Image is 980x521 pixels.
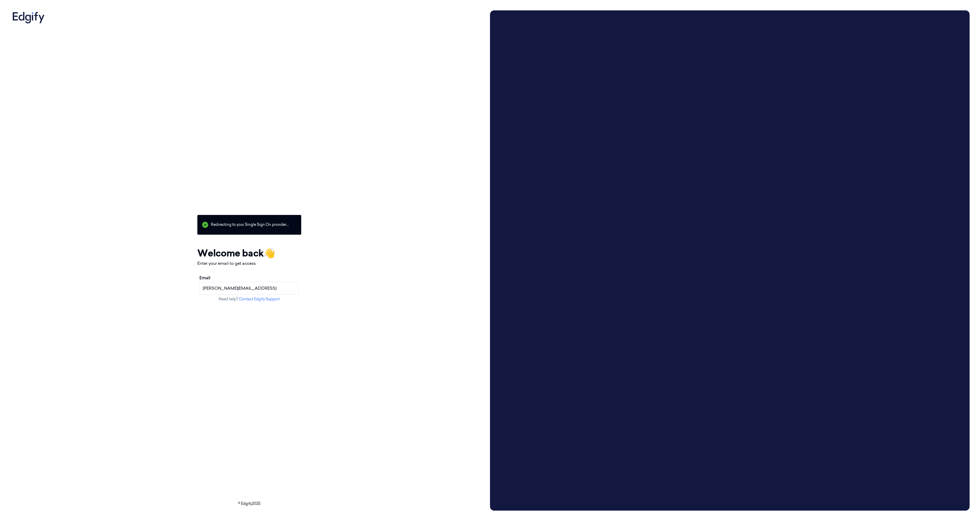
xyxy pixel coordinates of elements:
h1: Welcome back 👋 [197,246,301,260]
input: name@example.com [199,282,299,294]
p: © Edgify 2025 [10,501,488,506]
label: Email [199,275,210,281]
p: Enter your email to get access [197,260,301,266]
a: Contact Edgify Support [239,297,280,301]
p: Redirecting to your Single Sign On provider... [197,215,301,235]
p: Need help? [197,296,301,302]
